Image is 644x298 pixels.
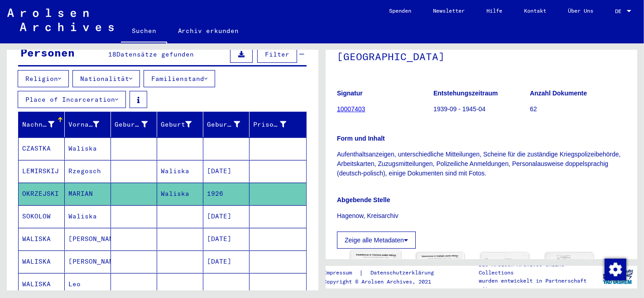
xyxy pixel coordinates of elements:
[19,160,65,182] mat-cell: LEMIRSKIJ
[20,44,75,61] div: Personen
[117,50,194,58] span: Datensätze gefunden
[530,104,626,114] p: 62
[121,20,167,43] a: Suchen
[203,112,250,137] mat-header-cell: Geburtsdatum
[18,91,126,108] button: Place of Incarceration
[22,117,66,132] div: Nachname
[65,137,111,160] mat-cell: Waliska
[111,112,157,137] mat-header-cell: Geburtsname
[530,90,587,97] b: Anzahl Dokumente
[19,183,65,205] mat-cell: OKRZEJSKI
[161,120,192,129] div: Geburt‏
[65,273,111,295] mat-cell: Leo
[337,90,363,97] b: Signatur
[115,117,159,132] div: Geburtsname
[337,196,390,203] b: Abgebende Stelle
[19,228,65,250] mat-cell: WALISKA
[323,278,445,286] p: Copyright © Arolsen Archives, 2021
[157,160,203,182] mat-cell: Waliska
[65,228,111,250] mat-cell: [PERSON_NAME]
[257,46,297,63] button: Filter
[19,251,65,273] mat-cell: WALISKA
[265,50,289,58] span: Filter
[337,135,385,142] b: Form und Inhalt
[157,183,203,205] mat-cell: Waliska
[109,50,117,58] span: 18
[253,120,286,129] div: Prisoner #
[203,251,250,273] mat-cell: [DATE]
[615,8,625,14] span: DE
[323,268,359,278] a: Impressum
[479,277,598,293] p: wurden entwickelt in Partnerschaft mit
[65,205,111,227] mat-cell: Waliska
[161,117,203,132] div: Geburt‏
[167,20,250,42] a: Archiv erkunden
[65,160,111,182] mat-cell: Rzegosch
[323,268,445,278] div: |
[203,228,250,250] mat-cell: [DATE]
[65,251,111,273] mat-cell: [PERSON_NAME]
[337,105,365,113] a: 10007403
[601,265,635,288] img: yv_logo.png
[207,117,251,132] div: Geburtsdatum
[7,9,114,31] img: Arolsen_neg.svg
[253,117,298,132] div: Prisoner #
[433,104,529,114] p: 1939-09 - 1945-04
[433,90,498,97] b: Entstehungszeitraum
[363,268,445,278] a: Datenschutzerklärung
[250,112,306,137] mat-header-cell: Prisoner #
[19,137,65,160] mat-cell: CZASTKA
[68,117,111,132] div: Vorname
[68,120,99,129] div: Vorname
[337,232,416,249] button: Zeige alle Metadaten
[157,112,203,137] mat-header-cell: Geburt‏
[72,70,140,87] button: Nationalität
[19,205,65,227] mat-cell: SOKOLOW
[144,70,215,87] button: Familienstand
[337,211,626,221] p: Hagenow, Kreisarchiv
[115,120,148,129] div: Geburtsname
[22,120,54,129] div: Nachname
[65,112,111,137] mat-header-cell: Vorname
[19,112,65,137] mat-header-cell: Nachname
[207,120,240,129] div: Geburtsdatum
[18,70,69,87] button: Religion
[605,259,626,280] img: Zustimmung ändern
[65,183,111,205] mat-cell: MARIAN
[203,205,250,227] mat-cell: [DATE]
[203,160,250,182] mat-cell: [DATE]
[479,260,598,277] p: Die Arolsen Archives Online-Collections
[203,183,250,205] mat-cell: 1926
[19,273,65,295] mat-cell: WALISKA
[337,150,626,178] p: Aufenthaltsanzeigen, unterschiedliche Mitteilungen, Scheine für die zuständige Kriegspolizeibehör...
